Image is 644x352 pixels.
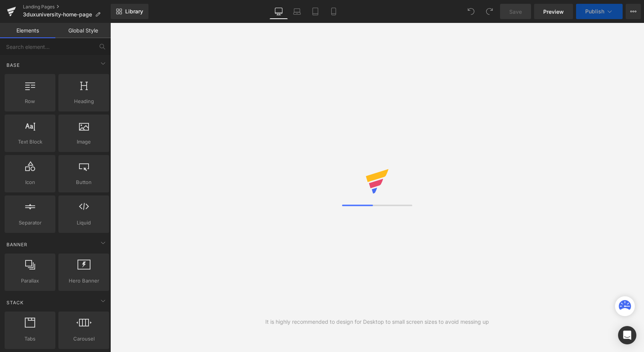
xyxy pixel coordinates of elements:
span: Text Block [7,138,53,146]
span: Preview [543,8,564,16]
span: Save [509,8,522,16]
button: Redo [482,4,497,19]
span: 3duxuniversity-home-page [23,11,92,18]
a: New Library [111,4,148,19]
button: Publish [576,4,623,19]
button: Undo [463,4,479,19]
span: Library [125,8,143,15]
span: Carousel [61,335,107,343]
span: Liquid [61,219,107,227]
div: Open Intercom Messenger [618,326,636,344]
span: Stack [6,299,24,306]
span: Button [61,178,107,186]
span: Parallax [7,277,53,285]
span: Row [7,97,53,105]
span: Image [61,138,107,146]
span: Separator [7,219,53,227]
a: Global Style [55,23,111,38]
span: Icon [7,178,53,186]
button: More [626,4,641,19]
a: Landing Pages [23,4,111,10]
span: Hero Banner [61,277,107,285]
a: Desktop [270,4,288,19]
a: Tablet [306,4,324,19]
span: Tabs [7,335,53,343]
div: It is highly recommended to design for Desktop to small screen sizes to avoid messing up [265,318,489,326]
a: Laptop [288,4,306,19]
span: Base [6,61,21,69]
span: Banner [6,241,28,248]
a: Preview [534,4,573,19]
span: Publish [585,8,604,15]
span: Heading [61,97,107,105]
a: Mobile [324,4,343,19]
